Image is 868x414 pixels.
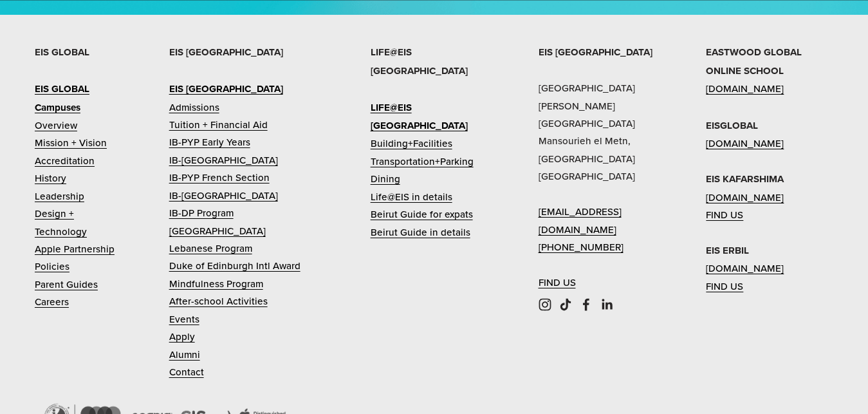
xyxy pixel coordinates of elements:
[706,189,784,206] a: [DOMAIN_NAME]
[371,188,452,205] a: Life@EIS in details
[169,204,234,221] a: IB-DP Program
[169,169,270,186] a: IB-PYP French Section
[371,205,473,223] a: Beirut Guide for expats
[371,135,452,152] a: Building+Facilities
[169,151,278,169] a: IB-[GEOGRAPHIC_DATA]
[169,240,252,257] a: Lebanese Program
[706,206,743,223] a: FIND US
[169,133,250,151] a: IB-PYP Early Years
[539,43,666,291] p: [GEOGRAPHIC_DATA] [PERSON_NAME][GEOGRAPHIC_DATA] Mansourieh el Metn, [GEOGRAPHIC_DATA] [GEOGRAPHI...
[169,222,266,240] a: [GEOGRAPHIC_DATA]
[600,298,613,311] a: LinkedIn
[35,134,107,151] a: Mission + Vision
[169,257,300,274] a: Duke of Edinburgh Intl Award
[169,80,283,98] a: EIS [GEOGRAPHIC_DATA]
[371,223,470,241] a: Beirut Guide in details
[706,172,784,186] strong: EIS KAFARSHIMA
[35,187,84,205] a: Leadership
[35,152,95,169] a: Accreditation
[169,187,278,204] a: IB-[GEOGRAPHIC_DATA]
[559,298,572,311] a: TikTok
[371,170,400,187] a: Dining
[371,99,498,135] a: LIFE@EIS [GEOGRAPHIC_DATA]
[371,45,468,77] strong: LIFE@EIS [GEOGRAPHIC_DATA]
[35,205,129,240] a: Design + Technology
[706,278,743,295] a: FIND US
[35,276,98,293] a: Parent Guides
[35,45,89,59] strong: EIS GLOBAL
[35,169,66,187] a: History
[35,80,89,98] a: EIS GLOBAL
[35,293,69,310] a: Careers
[169,346,200,363] a: Alumni
[35,240,115,258] a: Apple Partnership
[706,80,784,97] a: [DOMAIN_NAME]
[35,117,77,134] a: Overview
[539,298,551,311] a: Instagram
[706,135,784,152] a: [DOMAIN_NAME]
[169,275,263,292] a: Mindfulness Program
[35,100,80,115] strong: Campuses
[35,99,80,117] a: Campuses
[539,45,652,59] strong: EIS [GEOGRAPHIC_DATA]
[169,116,268,133] a: Tuition + Financial Aid
[169,363,204,381] a: Contact
[169,328,195,345] a: Apply
[169,99,219,116] a: Admissions
[371,100,468,133] strong: LIFE@EIS [GEOGRAPHIC_DATA]
[539,238,623,256] a: [PHONE_NUMBER]
[169,292,268,310] a: After-school Activities
[169,82,283,96] strong: EIS [GEOGRAPHIC_DATA]
[706,259,784,277] a: [DOMAIN_NAME]
[539,274,576,291] a: FIND US
[580,298,593,311] a: Facebook
[169,45,283,59] strong: EIS [GEOGRAPHIC_DATA]
[706,45,802,77] strong: EASTWOOD GLOBAL ONLINE SCHOOL
[371,153,474,170] a: Transportation+Parking
[35,82,89,96] strong: EIS GLOBAL
[539,203,666,238] a: [EMAIL_ADDRESS][DOMAIN_NAME]
[706,243,749,258] strong: EIS ERBIL
[706,118,758,133] strong: EISGLOBAL
[35,258,69,275] a: Policies
[169,310,199,328] a: Events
